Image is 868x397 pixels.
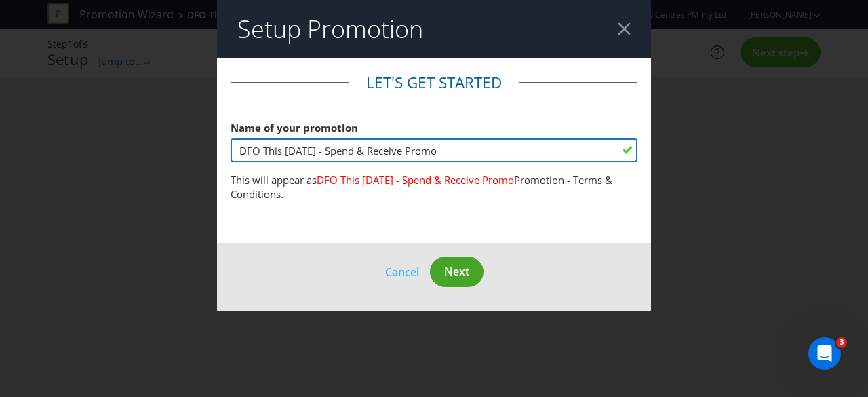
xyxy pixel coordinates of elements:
span: Cancel [385,265,419,280]
span: 3 [836,337,847,348]
h2: Setup Promotion [237,16,423,43]
button: Next [430,257,484,287]
iframe: Intercom live chat [808,337,841,370]
span: Name of your promotion [231,121,358,134]
legend: Let's get started [349,72,519,94]
button: Cancel [384,263,420,281]
input: e.g. My Promotion [231,138,637,162]
span: Promotion - Terms & Conditions. [231,173,612,201]
span: Next [444,264,469,279]
span: This will appear as [231,173,317,187]
span: DFO This [DATE] - Spend & Receive Promo [317,173,514,187]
